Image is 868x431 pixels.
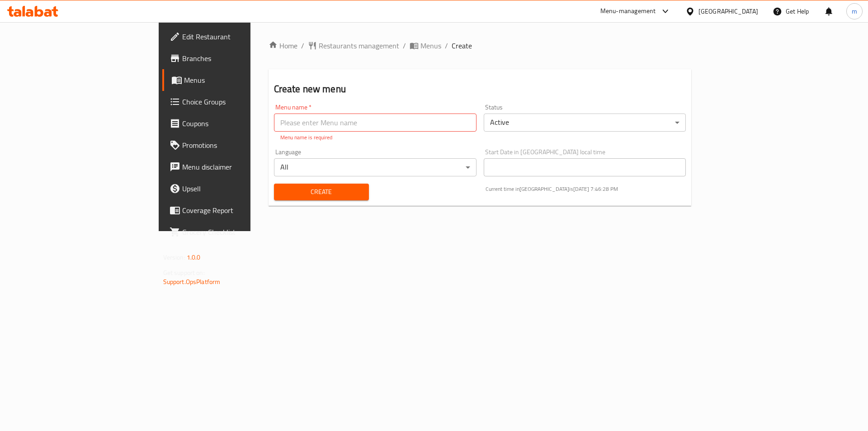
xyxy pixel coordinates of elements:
button: Create [274,184,369,200]
span: Upsell [182,183,297,194]
span: Create [452,40,472,51]
nav: breadcrumb [269,40,692,51]
a: Branches [162,47,304,69]
a: Menu disclaimer [162,156,304,178]
span: Create [281,186,362,198]
a: Coverage Report [162,199,304,221]
div: Menu-management [600,6,656,17]
span: m [852,6,857,16]
li: / [445,40,448,51]
span: Branches [182,53,297,64]
span: Promotions [182,140,297,151]
p: Current time in [GEOGRAPHIC_DATA] is [DATE] 7:46:28 PM [486,185,686,193]
span: Version: [163,251,185,263]
a: Coupons [162,113,304,134]
li: / [403,40,406,51]
a: Support.OpsPlatform [163,276,221,288]
a: Upsell [162,178,304,199]
p: Menu name is required [280,133,470,142]
a: Edit Restaurant [162,26,304,47]
div: All [274,158,476,176]
span: 1.0.0 [187,251,201,263]
span: Menu disclaimer [182,161,297,172]
a: Menus [410,40,441,51]
a: Restaurants management [308,40,399,51]
span: Choice Groups [182,96,297,107]
span: Get support on: [163,267,205,279]
span: Grocery Checklist [182,227,297,237]
input: Please enter Menu name [274,114,476,132]
span: Menus [184,75,297,85]
a: Menus [162,69,304,91]
span: Coverage Report [182,205,297,216]
a: Grocery Checklist [162,221,304,243]
span: Edit Restaurant [182,31,297,42]
div: Active [484,114,686,132]
a: Choice Groups [162,91,304,113]
a: Promotions [162,134,304,156]
div: [GEOGRAPHIC_DATA] [698,6,758,16]
span: Restaurants management [319,40,399,51]
span: Coupons [182,118,297,129]
span: Menus [420,40,441,51]
h2: Create new menu [274,82,686,96]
